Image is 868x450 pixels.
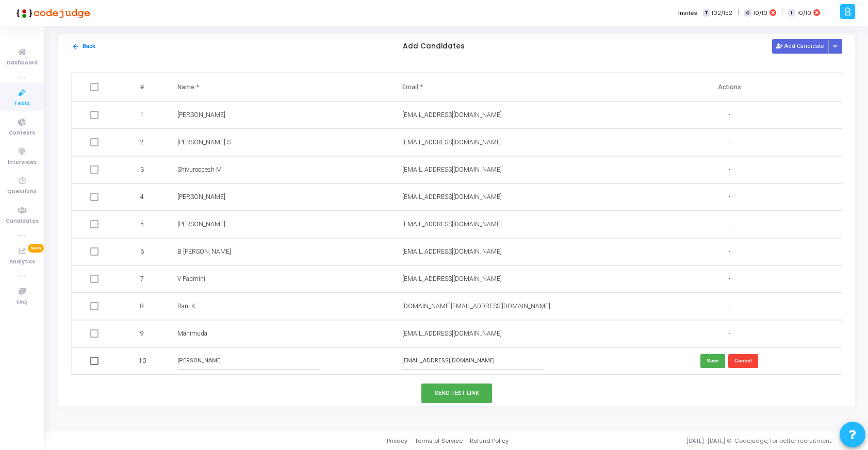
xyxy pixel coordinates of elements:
button: Cancel [728,354,758,368]
span: - [728,111,730,120]
span: 10 [139,356,146,365]
button: Save [700,354,725,368]
span: Tests [14,99,30,108]
button: Send Test Link [421,384,493,403]
span: FAQ [17,298,27,307]
span: [DOMAIN_NAME][EMAIL_ADDRESS][DOMAIN_NAME] [402,303,550,310]
span: - [728,138,730,147]
span: [EMAIL_ADDRESS][DOMAIN_NAME] [402,330,502,337]
span: V Padmini [177,275,205,282]
button: Back [71,42,96,52]
span: Rani K [177,303,195,310]
span: Candidates [6,217,39,226]
span: 102/152 [712,9,732,18]
span: 8 [140,302,144,311]
span: [PERSON_NAME] S [177,139,231,146]
span: | [738,7,739,18]
a: Refund Policy [470,437,509,445]
span: C [744,9,751,17]
span: 9 [140,329,144,338]
span: Mahimuda [177,330,207,337]
span: Questions [7,188,37,196]
span: B [PERSON_NAME] [177,248,231,255]
span: 7 [140,274,144,284]
span: [EMAIL_ADDRESS][DOMAIN_NAME] [402,166,502,173]
span: I [788,9,795,17]
span: 10/10 [797,9,811,18]
label: Invites: [678,9,699,18]
span: Shivuroopesh M [177,166,222,173]
th: Actions [617,73,842,102]
th: # [120,73,168,102]
span: T [703,9,710,17]
span: - [728,275,730,284]
a: Privacy [387,437,407,445]
span: 10/10 [754,9,767,18]
span: 5 [140,220,144,229]
span: Analytics [9,258,35,266]
button: Add Candidate [772,39,829,53]
span: New [28,244,44,253]
span: [PERSON_NAME] [177,193,225,201]
img: logo [13,3,90,23]
span: - [728,220,730,229]
span: [EMAIL_ADDRESS][DOMAIN_NAME] [402,111,502,119]
span: [EMAIL_ADDRESS][DOMAIN_NAME] [402,248,502,255]
span: | [781,7,783,18]
span: - [728,193,730,202]
span: 4 [140,192,144,202]
span: Contests [9,129,35,138]
span: [EMAIL_ADDRESS][DOMAIN_NAME] [402,139,502,146]
span: 3 [140,165,144,174]
th: Email * [392,73,617,102]
mat-icon: arrow_back [72,43,79,51]
span: 1 [140,110,144,120]
h5: Add Candidates [403,42,465,51]
div: Button group with nested dropdown [828,39,843,53]
span: - [728,247,730,256]
span: [PERSON_NAME] [177,111,225,119]
span: [EMAIL_ADDRESS][DOMAIN_NAME] [402,275,502,282]
span: 2 [140,138,144,147]
span: - [728,329,730,338]
span: Interviews [8,158,37,167]
span: [EMAIL_ADDRESS][DOMAIN_NAME] [402,221,502,228]
span: Dashboard [7,59,38,68]
span: [EMAIL_ADDRESS][DOMAIN_NAME] [402,193,502,201]
div: [DATE]-[DATE] © Codejudge, for better recruitment. [509,437,855,445]
th: Name * [167,73,392,102]
span: 6 [140,247,144,256]
span: - [728,302,730,311]
span: [PERSON_NAME] [177,221,225,228]
span: - [728,165,730,174]
a: Terms of Service [415,437,463,445]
